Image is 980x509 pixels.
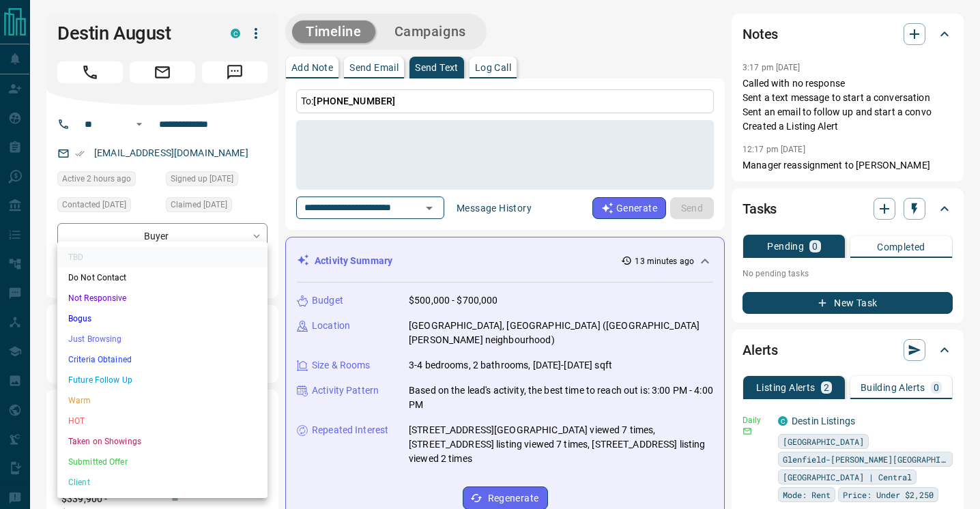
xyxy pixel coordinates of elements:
[57,308,268,329] li: Bogus
[57,472,268,493] li: Client
[57,329,268,349] li: Just Browsing
[57,267,268,288] li: Do Not Contact
[57,370,268,390] li: Future Follow Up
[57,288,268,308] li: Not Responsive
[57,452,268,472] li: Submitted Offer
[57,411,268,431] li: HOT
[57,390,268,411] li: Warm
[57,431,268,452] li: Taken on Showings
[57,349,268,370] li: Criteria Obtained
